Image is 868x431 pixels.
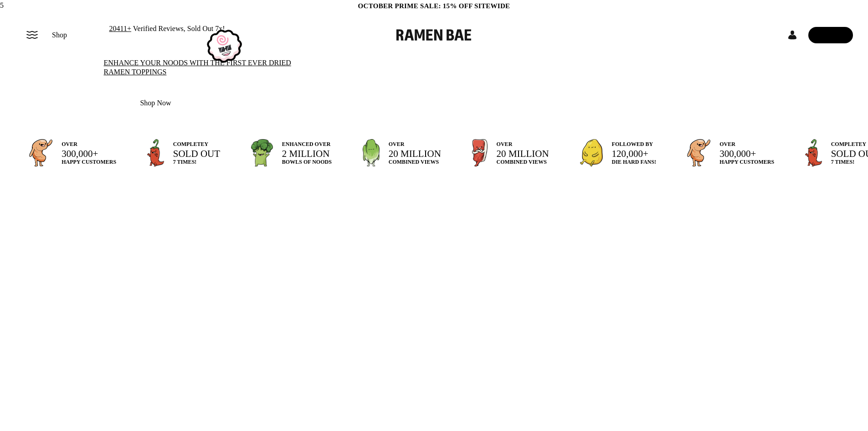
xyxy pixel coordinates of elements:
span: Shop [52,30,67,41]
a: Shop Now [104,90,208,115]
u: ENHANCE YOUR NOODS WITH THE FIRST EVER DRIED RAMEN TOPPINGS [104,59,291,76]
button: Mobile Menu Trigger [26,31,38,39]
span: October Prime Sale: 15% off Sitewide [358,2,510,10]
span: Cart [823,31,838,39]
span: Shop Now [140,98,171,109]
a: Shop [52,27,67,43]
div: Cart [808,24,853,46]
